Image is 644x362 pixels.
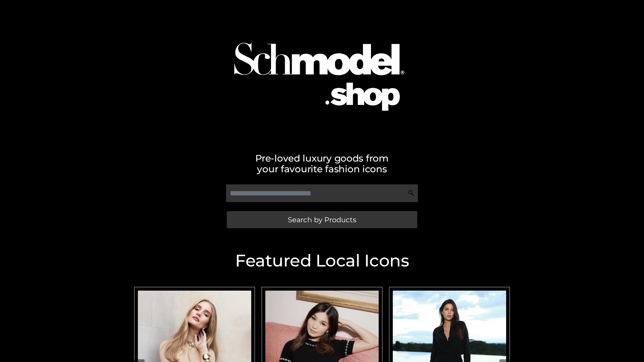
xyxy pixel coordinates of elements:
h2: Pre-loved luxury goods from your favourite fashion icons [131,153,513,174]
a: Search by Products [227,211,417,228]
span: Search by Products [288,216,356,223]
img: Search Icon [408,190,415,196]
h2: Featured Local Icons​ [131,252,513,269]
